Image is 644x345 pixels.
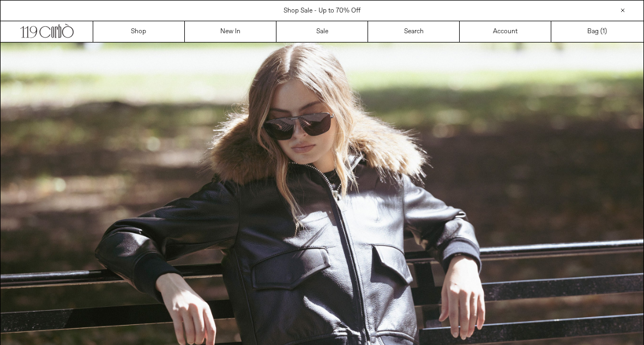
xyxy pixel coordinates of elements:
span: ) [603,27,607,37]
span: 1 [603,27,605,36]
a: Sale [276,21,368,42]
a: Shop Sale - Up to 70% Off [284,7,360,15]
a: Shop [93,21,185,42]
a: Bag () [551,21,643,42]
a: Search [368,21,460,42]
a: New In [185,21,276,42]
a: Account [460,21,551,42]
